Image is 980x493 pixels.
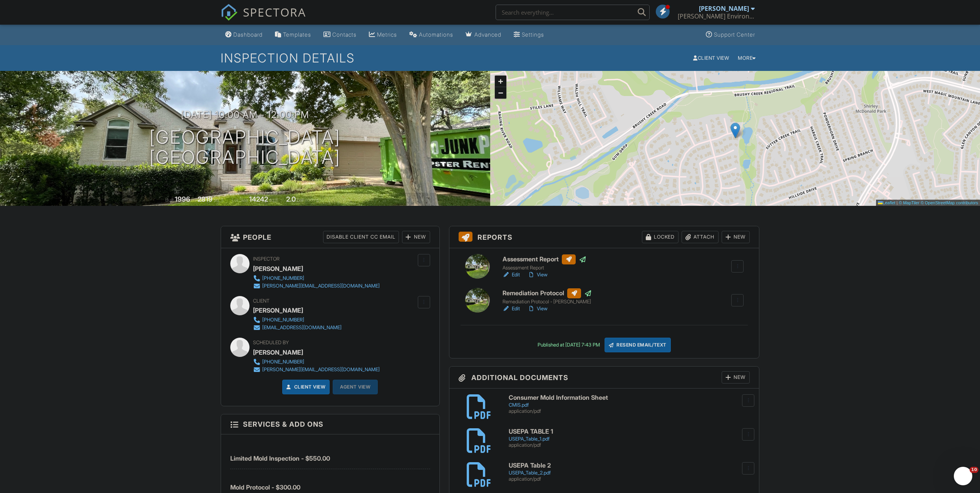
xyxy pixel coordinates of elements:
[921,200,978,205] a: © OpenStreetMap contributors
[233,31,263,38] div: Dashboard
[498,88,503,98] span: −
[269,197,279,203] span: sq.ft.
[253,305,303,316] div: [PERSON_NAME]
[954,467,972,485] iframe: Intercom live chat
[714,31,755,38] div: Support Center
[149,127,340,168] h1: [GEOGRAPHIC_DATA] [GEOGRAPHIC_DATA]
[703,28,758,42] a: Support Center
[253,340,289,345] span: Scheduled By
[175,195,190,203] div: 1996
[462,28,504,42] a: Advanced
[511,28,547,42] a: Settings
[366,28,400,42] a: Metrics
[221,51,760,65] h1: Inspection Details
[682,231,719,243] div: Attach
[419,31,453,38] div: Automations
[503,288,592,298] h6: Remediation Protocol
[221,10,306,27] a: SPECTORA
[699,5,749,12] div: [PERSON_NAME]
[678,12,755,20] div: Howard Environmental LLC TDLR #ACO1264
[262,283,380,289] div: [PERSON_NAME][EMAIL_ADDRESS][DOMAIN_NAME]
[230,454,330,462] span: Limited Mold Inspection - $550.00
[449,367,759,389] h3: Additional Documents
[722,371,750,384] div: New
[198,195,213,203] div: 2819
[509,402,750,408] div: CMIS.pdf
[243,4,306,20] span: SPECTORA
[503,265,586,271] div: Assessment Report
[262,325,342,331] div: [EMAIL_ADDRESS][DOMAIN_NAME]
[221,414,439,434] h3: Services & Add ons
[495,87,506,99] a: Zoom out
[730,123,740,138] img: Marker
[509,436,750,442] div: USEPA_Table_1.pdf
[406,28,456,42] a: Automations (Basic)
[402,231,430,243] div: New
[509,428,750,435] h6: USEPA TABLE 1
[528,305,548,313] a: View
[249,195,268,203] div: 14242
[509,428,750,448] a: USEPA TABLE 1 USEPA_Table_1.pdf application/pdf
[496,5,650,20] input: Search everything...
[495,76,506,87] a: Zoom in
[253,358,380,366] a: [PHONE_NUMBER]
[509,462,750,469] h6: USEPA Table 2
[509,476,750,482] div: application/pdf
[503,271,520,279] a: Edit
[509,394,750,401] h6: Consumer Mold Information Sheet
[503,299,592,305] div: Remediation Protocol - [PERSON_NAME]
[262,359,304,365] div: [PHONE_NUMBER]
[221,4,238,21] img: The Best Home Inspection Software - Spectora
[262,275,304,281] div: [PHONE_NUMBER]
[735,53,759,63] div: More
[528,271,548,279] a: View
[253,256,280,262] span: Inspector
[253,324,342,331] a: [EMAIL_ADDRESS][DOMAIN_NAME]
[605,338,671,352] div: Resend Email/Text
[503,305,520,313] a: Edit
[896,200,898,205] span: |
[272,28,314,42] a: Templates
[503,254,586,271] a: Assessment Report Assessment Report
[253,366,380,374] a: [PERSON_NAME][EMAIL_ADDRESS][DOMAIN_NAME]
[970,467,978,473] span: 10
[509,408,750,414] div: application/pdf
[286,195,296,203] div: 2.0
[253,298,270,304] span: Client
[899,200,920,205] a: © MapTiler
[509,470,750,476] div: USEPA_Table_2.pdf
[165,197,174,203] span: Built
[253,282,380,290] a: [PERSON_NAME][EMAIL_ADDRESS][DOMAIN_NAME]
[297,197,319,203] span: bathrooms
[509,462,750,482] a: USEPA Table 2 USEPA_Table_2.pdf application/pdf
[221,226,439,248] h3: People
[522,31,544,38] div: Settings
[181,109,309,120] h3: [DATE] 10:00 am - 12:00 pm
[498,76,503,86] span: +
[262,367,380,373] div: [PERSON_NAME][EMAIL_ADDRESS][DOMAIN_NAME]
[323,231,399,243] div: Disable Client CC Email
[253,263,303,274] div: [PERSON_NAME]
[214,197,224,203] span: sq. ft.
[232,197,248,203] span: Lot Size
[283,31,311,38] div: Templates
[474,31,501,38] div: Advanced
[642,231,678,243] div: Locked
[285,383,326,391] a: Client View
[230,483,300,491] span: Mold Protocol - $300.00
[253,347,303,358] div: [PERSON_NAME]
[230,440,430,469] li: Service: Limited Mold Inspection
[509,394,750,414] a: Consumer Mold Information Sheet CMIS.pdf application/pdf
[503,254,586,264] h6: Assessment Report
[878,200,895,205] a: Leaflet
[253,274,380,282] a: [PHONE_NUMBER]
[722,231,750,243] div: New
[253,316,342,324] a: [PHONE_NUMBER]
[377,31,397,38] div: Metrics
[689,55,734,61] a: Client View
[503,288,592,305] a: Remediation Protocol Remediation Protocol - [PERSON_NAME]
[690,53,732,63] div: Client View
[262,317,304,323] div: [PHONE_NUMBER]
[320,28,360,42] a: Contacts
[222,28,266,42] a: Dashboard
